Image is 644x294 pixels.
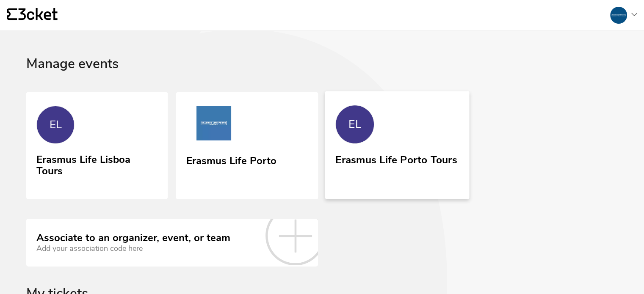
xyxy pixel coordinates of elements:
a: EL Erasmus Life Lisboa Tours [26,92,168,198]
a: Associate to an organizer, event, or team Add your association code here [26,219,318,266]
div: Add your association code here [36,244,230,253]
div: Manage events [26,56,618,92]
a: {' '} [7,8,58,22]
a: EL Erasmus Life Porto Tours [325,91,469,199]
div: Erasmus Life Porto [186,152,276,167]
div: EL [348,118,361,131]
div: Associate to an organizer, event, or team [36,232,230,244]
div: Erasmus Life Porto Tours [335,151,457,166]
a: Erasmus Life Porto Erasmus Life Porto [176,92,318,200]
g: {' '} [7,8,17,20]
img: Erasmus Life Porto [186,106,241,144]
div: Erasmus Life Lisboa Tours [36,151,158,177]
div: EL [50,118,62,131]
